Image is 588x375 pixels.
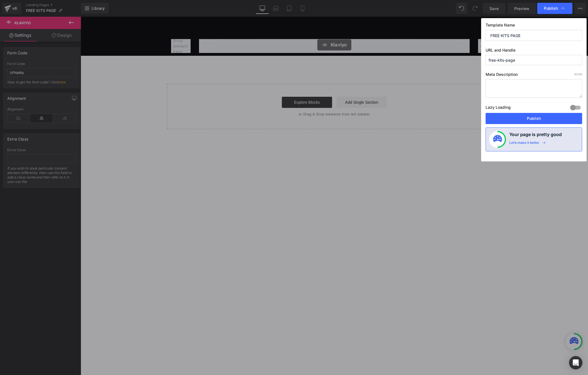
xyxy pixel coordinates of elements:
[486,23,582,30] label: Template Name
[95,96,412,100] p: or Drag & Drop elements from left sidebar
[486,48,582,55] label: URL and Handle
[509,131,562,141] h4: Your page is pretty good
[493,135,502,144] img: onboarding-status.svg
[256,80,306,91] a: Add Single Section
[486,72,582,79] label: Meta Description
[486,113,582,124] button: Publish
[574,72,576,76] span: 0
[486,104,511,113] label: Lazy Loading
[250,25,267,32] span: Klaviyo
[544,6,558,11] span: Publish
[509,141,539,148] div: Let’s make it better
[201,80,251,91] a: Explore Blocks
[569,356,582,369] div: Open Intercom Messenger
[574,72,582,76] span: /320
